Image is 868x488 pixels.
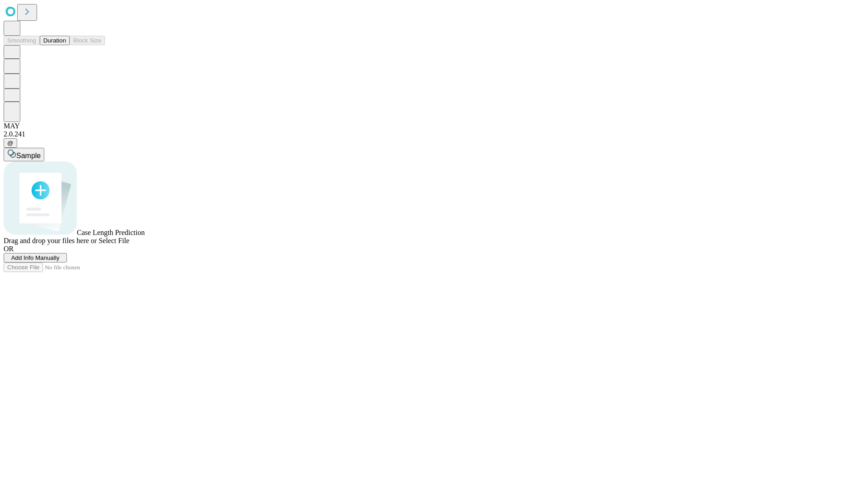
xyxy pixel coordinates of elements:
[70,36,105,45] button: Block Size
[4,148,44,161] button: Sample
[77,229,145,236] span: Case Length Prediction
[4,36,40,45] button: Smoothing
[4,253,67,263] button: Add Info Manually
[11,254,60,261] span: Add Info Manually
[4,237,97,244] span: Drag and drop your files here or
[40,36,70,45] button: Duration
[16,152,41,160] span: Sample
[7,140,14,146] span: @
[99,237,129,244] span: Select File
[4,138,17,148] button: @
[4,122,864,130] div: MAY
[4,130,864,138] div: 2.0.241
[4,245,14,253] span: OR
